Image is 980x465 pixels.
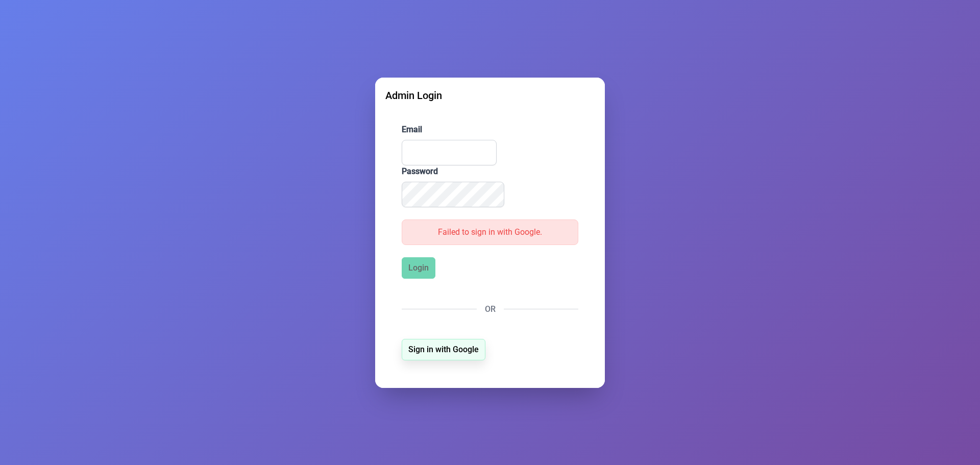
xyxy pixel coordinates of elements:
div: Admin Login [385,88,595,103]
button: Login [402,257,435,279]
button: Sign in with Google [402,339,485,360]
span: Login [408,262,429,274]
span: Sign in with Google [408,344,479,356]
div: OR [402,303,578,315]
p: Failed to sign in with Google. [402,219,578,245]
label: Email [402,124,578,136]
label: Password [402,165,578,178]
